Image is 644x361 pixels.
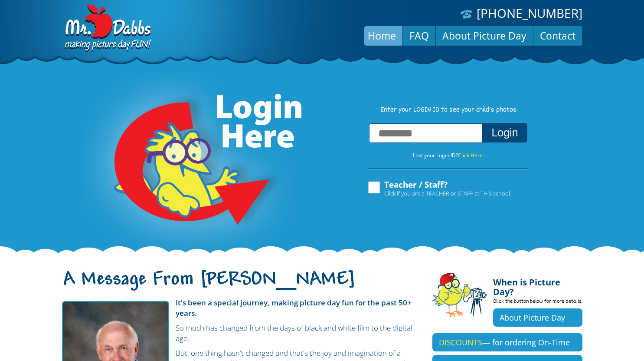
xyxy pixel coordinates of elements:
[360,151,537,160] p: Lost your Login ID?
[477,5,582,21] a: [PHONE_NUMBER]
[81,72,303,254] img: Login Here
[482,123,527,142] button: Login
[493,308,582,327] a: About Picture Day
[360,106,537,115] p: Enter your LOGIN ID to see your child’s photos
[439,337,482,348] span: DISCOUNTS
[493,272,582,297] h4: When is Picture Day?
[493,297,582,308] p: Click the button below for more details.
[436,25,533,46] a: About Picture Day
[384,189,511,198] span: Click if you are a TEACHER or STAFF at THIS school.
[432,333,582,351] a: DISCOUNTS— for ordering On-Time
[62,276,419,294] h1: A Message From [PERSON_NAME]
[176,298,412,318] strong: It's been a special journey, making picture day fun for the past 50+ years.
[62,323,419,344] p: So much has changed from the days of black and white film to the digital age.
[403,25,435,46] a: FAQ
[458,152,484,159] a: Click Here.
[367,180,511,197] label: Teacher / Staff?
[361,25,402,46] a: Home
[62,4,152,53] img: Dabbs Company
[533,25,582,46] a: Contact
